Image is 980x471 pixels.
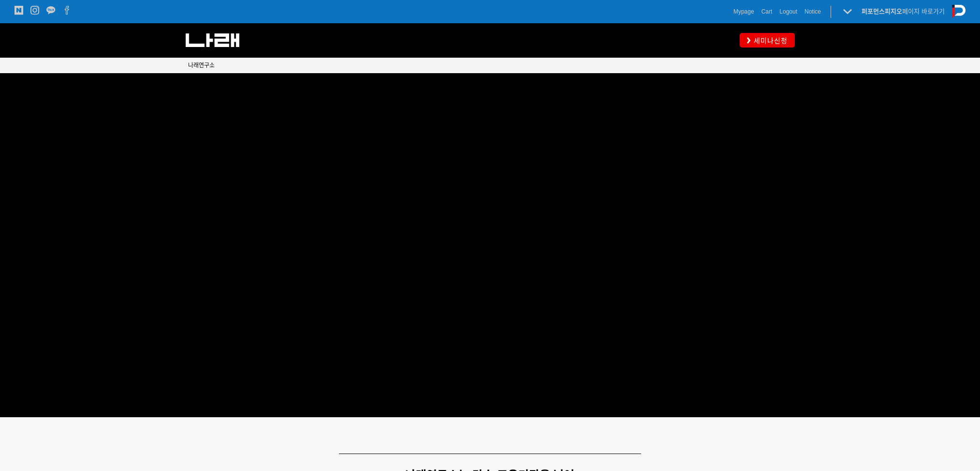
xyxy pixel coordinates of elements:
strong: 퍼포먼스피지오 [862,8,902,15]
a: Notice [804,7,821,16]
a: 나래연구소 [188,61,215,70]
span: 세미나신청 [751,36,788,46]
a: Logout [779,7,797,16]
span: 나래연구소 [188,62,215,69]
a: 세미나신청 [740,33,795,47]
a: Mypage [733,7,754,16]
a: 퍼포먼스피지오페이지 바로가기 [862,8,945,15]
a: Cart [761,7,773,16]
